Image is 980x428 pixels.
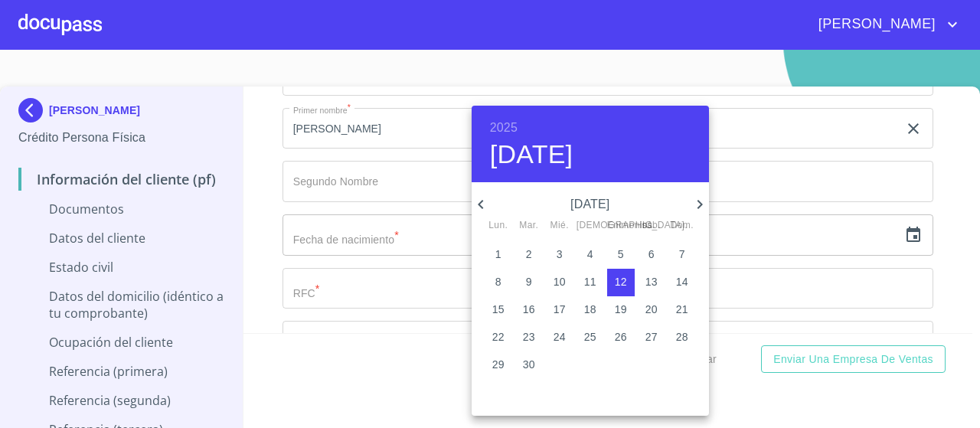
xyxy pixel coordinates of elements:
[615,329,627,345] p: 26
[546,241,573,269] button: 3
[668,269,696,296] button: 14
[515,218,543,234] span: Mar.
[679,247,685,262] p: 7
[492,302,505,317] p: 15
[495,247,501,262] p: 1
[645,302,658,317] p: 20
[554,302,566,317] p: 17
[485,269,512,296] button: 8
[584,274,596,289] p: 11
[676,329,688,345] p: 28
[515,241,543,269] button: 2
[557,247,563,262] p: 3
[485,324,512,351] button: 22
[554,274,566,289] p: 10
[485,296,512,324] button: 15
[490,139,573,171] button: [DATE]
[638,324,665,351] button: 27
[523,302,535,317] p: 16
[645,274,658,289] p: 13
[490,195,691,214] p: [DATE]
[515,296,543,324] button: 16
[577,296,604,324] button: 18
[615,274,627,289] p: 12
[546,324,573,351] button: 24
[638,218,665,234] span: sáb.
[668,241,696,269] button: 7
[577,269,604,296] button: 11
[546,218,573,234] span: Mié.
[490,117,518,139] button: 2025
[638,269,665,296] button: 13
[676,302,688,317] p: 21
[577,324,604,351] button: 25
[515,324,543,351] button: 23
[648,247,655,262] p: 6
[515,269,543,296] button: 9
[492,357,505,372] p: 29
[607,296,635,324] button: 19
[668,296,696,324] button: 21
[515,351,543,379] button: 30
[523,357,535,372] p: 30
[668,218,696,234] span: Dom.
[615,302,627,317] p: 19
[638,241,665,269] button: 6
[546,296,573,324] button: 17
[577,218,604,234] span: [DEMOGRAPHIC_DATA].
[526,247,532,262] p: 2
[492,329,505,345] p: 22
[668,324,696,351] button: 28
[607,218,635,234] span: Enimonios.
[526,274,532,289] p: 9
[676,274,688,289] p: 14
[485,351,512,379] button: 29
[645,329,658,345] p: 27
[607,324,635,351] button: 26
[546,269,573,296] button: 10
[554,329,566,345] p: 24
[607,241,635,269] button: 5
[485,218,512,234] span: Lun.
[495,274,501,289] p: 8
[523,329,535,345] p: 23
[587,247,593,262] p: 4
[618,247,624,262] p: 5
[577,241,604,269] button: 4
[584,329,596,345] p: 25
[638,296,665,324] button: 20
[607,269,635,296] button: 12
[485,241,512,269] button: 1
[584,302,596,317] p: 18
